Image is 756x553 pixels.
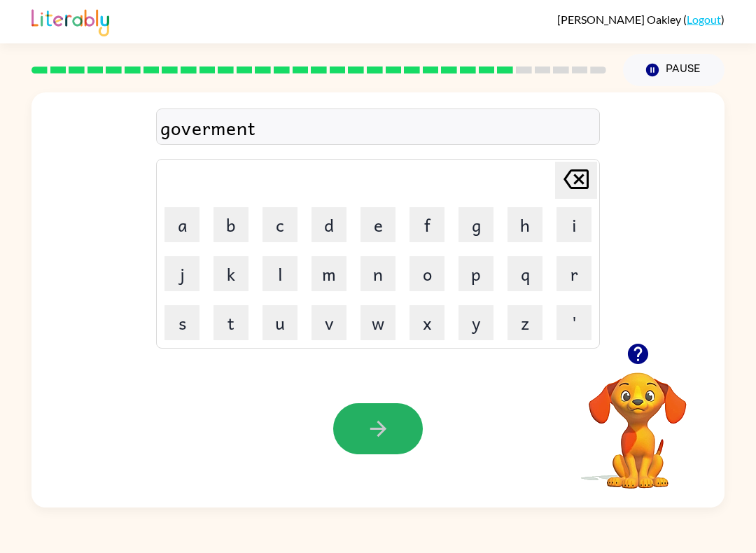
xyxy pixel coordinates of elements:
[213,305,248,340] button: t
[409,256,444,291] button: o
[262,207,297,242] button: c
[409,305,444,340] button: x
[556,207,591,242] button: i
[557,13,724,26] div: ( )
[623,54,724,86] button: Pause
[262,305,297,340] button: u
[164,305,199,340] button: s
[160,113,596,142] div: goverment
[31,6,109,36] img: Literably
[360,207,395,242] button: e
[262,256,297,291] button: l
[458,207,493,242] button: g
[311,207,346,242] button: d
[557,13,683,26] span: [PERSON_NAME] Oakley
[213,207,248,242] button: b
[409,207,444,242] button: f
[568,351,708,491] video: Your browser must support playing .mp4 files to use Literably. Please try using another browser.
[311,305,346,340] button: v
[311,256,346,291] button: m
[458,305,493,340] button: y
[213,256,248,291] button: k
[556,305,591,340] button: '
[507,256,542,291] button: q
[458,256,493,291] button: p
[164,256,199,291] button: j
[687,13,721,26] a: Logout
[164,207,199,242] button: a
[360,256,395,291] button: n
[556,256,591,291] button: r
[507,207,542,242] button: h
[507,305,542,340] button: z
[360,305,395,340] button: w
